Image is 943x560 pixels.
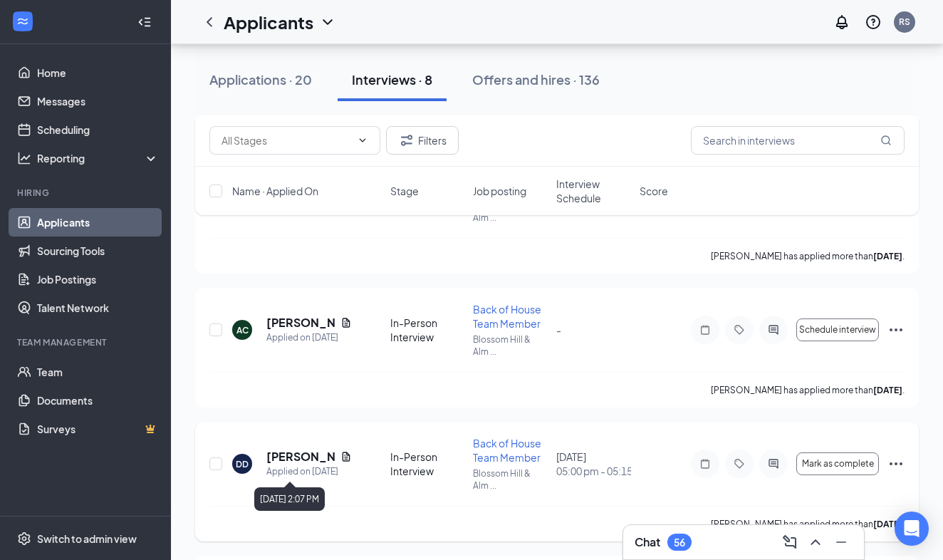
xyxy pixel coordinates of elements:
a: Team [37,358,159,386]
span: 05:00 pm - 05:15 pm [556,464,631,478]
svg: ChevronDown [319,14,336,31]
svg: ChevronDown [357,135,368,146]
div: Applications · 20 [209,71,312,88]
div: [DATE] 2:07 PM [254,487,325,511]
span: Interview Schedule [556,177,631,205]
p: [PERSON_NAME] has applied more than . [711,384,905,396]
div: 56 [674,536,685,549]
a: Sourcing Tools [37,237,159,265]
svg: ChevronLeft [201,14,218,31]
svg: Tag [731,458,748,470]
svg: Ellipses [887,321,905,338]
span: Job posting [473,184,526,198]
svg: QuestionInfo [865,14,882,31]
svg: Collapse [137,15,152,29]
input: Search in interviews [691,126,905,155]
div: Hiring [17,187,156,199]
svg: WorkstreamLogo [16,14,30,28]
a: Scheduling [37,115,159,144]
svg: Minimize [833,534,850,551]
span: - [556,323,561,336]
div: Applied on [DATE] [266,465,352,479]
a: Home [37,58,159,87]
svg: Document [340,317,352,328]
span: Mark as complete [802,459,874,469]
button: Schedule interview [796,318,879,341]
a: Messages [37,87,159,115]
svg: ActiveChat [765,458,782,470]
a: Documents [37,386,159,415]
div: DD [236,458,249,470]
h3: Chat [635,534,660,550]
svg: ComposeMessage [781,534,798,551]
svg: ActiveChat [765,324,782,336]
a: Job Postings [37,265,159,294]
svg: Document [340,451,352,462]
span: Back of House Team Member [473,303,541,330]
p: Blossom Hill & Alm ... [473,467,548,492]
b: [DATE] [873,251,902,261]
a: Talent Network [37,294,159,322]
b: [DATE] [873,519,902,529]
span: Name · Applied On [232,184,318,198]
b: [DATE] [873,385,902,395]
div: Open Intercom Messenger [895,512,929,546]
button: ChevronUp [804,531,827,554]
svg: Ellipses [887,455,905,472]
svg: Note [697,324,714,336]
svg: Tag [731,324,748,336]
svg: Note [697,458,714,470]
div: [DATE] [556,450,631,478]
div: In-Person Interview [390,450,465,478]
svg: ChevronUp [807,534,824,551]
div: Interviews · 8 [352,71,432,88]
span: Score [640,184,668,198]
h5: [PERSON_NAME] [266,315,335,331]
span: Stage [390,184,419,198]
a: SurveysCrown [37,415,159,443]
h1: Applicants [224,10,313,34]
svg: Filter [398,132,415,149]
button: Mark as complete [796,452,879,475]
svg: Notifications [833,14,850,31]
button: Minimize [830,531,853,554]
span: Schedule interview [799,325,876,335]
p: [PERSON_NAME] has applied more than . [711,250,905,262]
div: Team Management [17,336,156,348]
div: Reporting [37,151,160,165]
h5: [PERSON_NAME] [266,449,335,465]
div: In-Person Interview [390,316,465,344]
div: Switch to admin view [37,532,137,546]
p: Blossom Hill & Alm ... [473,333,548,358]
div: Offers and hires · 136 [472,71,600,88]
div: Applied on [DATE] [266,331,352,345]
svg: MagnifyingGlass [880,135,892,146]
p: [PERSON_NAME] has applied more than . [711,518,905,530]
div: AC [236,324,249,336]
input: All Stages [222,133,351,148]
button: ComposeMessage [778,531,801,554]
div: RS [899,16,910,28]
svg: Settings [17,532,31,546]
span: Back of House Team Member [473,437,541,464]
svg: Analysis [17,151,31,165]
a: Applicants [37,208,159,237]
button: Filter Filters [386,126,459,155]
